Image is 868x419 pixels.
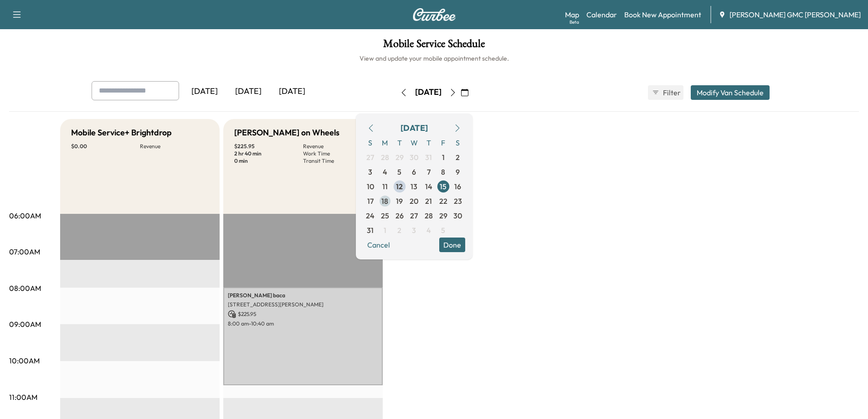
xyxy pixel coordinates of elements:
a: MapBeta [565,9,579,20]
span: W [407,135,421,150]
h6: View and update your mobile appointment schedule. [9,54,859,63]
span: 13 [411,181,417,192]
span: 23 [454,196,462,207]
span: [PERSON_NAME] GMC [PERSON_NAME] [729,9,861,20]
div: [DATE] [183,81,226,102]
span: 4 [426,225,431,236]
span: 27 [366,152,374,163]
button: Modify Van Schedule [691,85,770,100]
div: [DATE] [270,81,314,102]
span: Filter [663,87,679,98]
span: 29 [395,152,404,163]
p: Work Time [303,150,372,157]
p: [PERSON_NAME] baca [228,292,378,299]
h5: Mobile Service+ Brightdrop [71,126,172,139]
button: Cancel [363,238,394,252]
h5: [PERSON_NAME] on Wheels [234,126,339,139]
span: 30 [453,210,462,221]
p: 08:00AM [9,283,41,294]
span: S [363,135,378,150]
span: 7 [427,166,431,177]
button: Done [439,238,465,252]
a: Calendar [586,9,617,20]
p: 10:00AM [9,355,40,366]
span: 20 [410,196,418,207]
span: F [436,135,451,150]
span: 11 [382,181,388,192]
span: 30 [410,152,418,163]
p: [STREET_ADDRESS][PERSON_NAME] [228,301,378,308]
p: $ 225.95 [234,143,303,150]
span: 28 [381,152,389,163]
p: $ 0.00 [71,143,140,150]
span: 2 [397,225,401,236]
span: 1 [442,152,445,163]
div: [DATE] [401,122,428,134]
span: T [392,135,407,150]
span: 19 [396,196,403,207]
span: 29 [439,210,447,221]
span: 5 [397,166,401,177]
div: Beta [570,19,579,26]
span: 31 [367,225,374,236]
p: 8:00 am - 10:40 am [228,320,378,327]
p: 07:00AM [9,246,40,257]
span: 27 [410,210,418,221]
p: Revenue [140,143,209,150]
span: 21 [425,196,432,207]
span: T [421,135,436,150]
div: [DATE] [415,87,442,98]
span: 1 [384,225,386,236]
span: 18 [381,196,388,207]
span: 22 [439,196,447,207]
span: 8 [441,166,445,177]
span: 17 [367,196,374,207]
span: 2 [456,152,460,163]
p: 11:00AM [9,392,37,403]
p: 06:00AM [9,210,41,221]
span: S [451,135,465,150]
span: 25 [381,210,389,221]
span: 24 [366,210,375,221]
span: M [378,135,392,150]
a: Book New Appointment [624,9,701,20]
span: 10 [367,181,374,192]
span: 14 [425,181,432,192]
p: 2 hr 40 min [234,150,303,157]
button: Filter [648,85,683,100]
p: Revenue [303,143,372,150]
p: 09:00AM [9,319,41,330]
span: 26 [395,210,404,221]
span: 9 [456,166,460,177]
span: 4 [383,166,387,177]
span: 15 [440,181,447,192]
img: Curbee Logo [412,8,456,21]
p: 0 min [234,157,303,165]
span: 5 [441,225,445,236]
span: 31 [425,152,432,163]
span: 12 [396,181,403,192]
span: 16 [454,181,461,192]
h1: Mobile Service Schedule [9,38,859,54]
span: 28 [425,210,433,221]
div: [DATE] [226,81,270,102]
p: Transit Time [303,157,372,165]
span: 3 [412,225,416,236]
span: 3 [368,166,372,177]
p: $ 225.95 [228,310,378,318]
span: 6 [412,166,416,177]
